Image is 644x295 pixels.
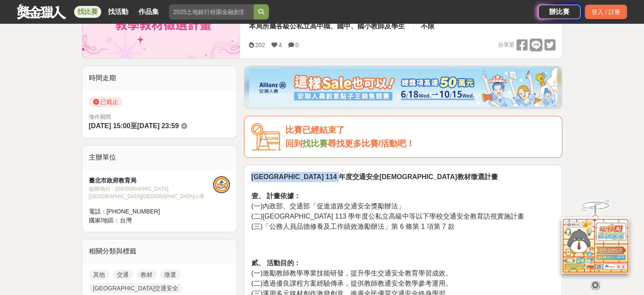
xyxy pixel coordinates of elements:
span: 本局所屬各級公私立高中職、國中、國小教師及學生 [249,22,404,30]
span: 0 [296,42,299,48]
div: 時間走期 [82,66,237,90]
strong: 貳、 活動目的： [251,259,300,267]
div: 電話： [PHONE_NUMBER] [89,207,213,216]
a: 徵選 [160,270,180,280]
span: 4 [279,42,282,48]
div: 比賽已經結束了 [285,123,555,137]
span: (一)激勵教師教學專業技能研發，提升學生交通安全教育學習成效。 [251,270,452,277]
div: 相關分類與標籤 [82,239,237,263]
span: 徵件期間 [89,114,111,120]
span: 分享至 [498,39,514,51]
a: [GEOGRAPHIC_DATA]交通安全 [89,283,183,293]
a: 找活動 [105,6,132,18]
a: 交通 [113,270,133,280]
span: 台灣 [120,217,132,224]
span: 國家/地區： [89,217,120,224]
span: [DATE] 23:59 [137,122,179,129]
span: 202 [255,42,265,48]
a: 辦比賽 [538,5,580,19]
input: 2025土地銀行校園金融創意挑戰賽：從你出發 開啟智慧金融新頁 [169,4,254,20]
a: 找比賽 [302,139,327,148]
a: 其他 [89,270,109,280]
span: 回到 [285,139,302,148]
span: [DATE] 15:00 [89,122,130,129]
strong: [GEOGRAPHIC_DATA] 114 年度交通安全[DEMOGRAPHIC_DATA]教材徵選計畫 [251,173,498,180]
span: 尋找更多比賽/活動吧！ [327,139,415,148]
span: 不限 [420,22,434,30]
a: 教材 [136,270,157,280]
span: (一)內政部、交通部「促進道路交通安全獎勵辦法」 [251,202,405,210]
div: 登入 / 註冊 [585,5,627,19]
a: 作品集 [135,6,162,18]
div: 主辦單位 [82,146,237,169]
span: 至 [130,122,137,129]
span: (二)[GEOGRAPHIC_DATA] 113 學年度公私立高級中等以下學校交通安全教育訪視實施計畫 [251,213,524,220]
strong: 壹、 計畫依據： [251,192,300,199]
img: Icon [251,123,281,151]
img: dcc59076-91c0-4acb-9c6b-a1d413182f46.png [249,68,557,107]
a: 找比賽 [74,6,101,18]
div: 協辦/執行： [GEOGRAPHIC_DATA][GEOGRAPHIC_DATA][GEOGRAPHIC_DATA]小學 [89,185,213,200]
span: 已截止 [89,97,122,107]
span: (二)透過優良課程方案經驗傳承，提供教師教通安全教學參考運用。 [251,280,452,287]
img: d2146d9a-e6f6-4337-9592-8cefde37ba6b.png [561,217,629,274]
span: (三)「公務人員品德修養及工作績效激勵辦法」第 6 條第 1 項第 7 款 [251,223,454,230]
div: 臺北市政府教育局 [89,176,213,185]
